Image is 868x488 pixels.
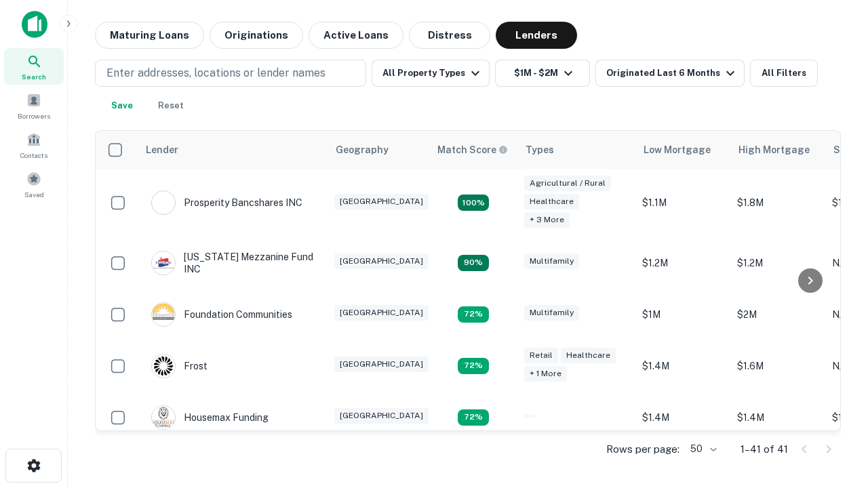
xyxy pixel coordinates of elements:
[334,253,429,269] div: [GEOGRAPHIC_DATA]
[730,169,825,237] td: $1.8M
[595,60,745,87] button: Originated Last 6 Months
[524,212,570,228] div: + 3 more
[738,142,810,158] div: High Mortgage
[635,131,730,169] th: Low Mortgage
[4,87,64,124] a: Borrowers
[524,194,579,209] div: Healthcare
[100,92,144,119] button: Save your search to get updates of matches that match your search criteria.
[730,392,825,443] td: $1.4M
[22,11,47,38] img: capitalize-icon.png
[458,195,489,211] div: Matching Properties: 10, hasApolloMatch: undefined
[524,348,558,363] div: Retail
[730,289,825,340] td: $2M
[210,22,303,49] button: Originations
[4,166,64,203] a: Saved
[517,131,635,169] th: Types
[149,92,193,119] button: Reset
[644,142,711,158] div: Low Mortgage
[334,305,429,321] div: [GEOGRAPHIC_DATA]
[730,340,825,392] td: $1.6M
[524,366,567,382] div: + 1 more
[495,60,590,87] button: $1M - $2M
[750,60,818,87] button: All Filters
[151,354,208,378] div: Frost
[151,302,292,327] div: Foundation Communities
[151,190,302,215] div: Prosperity Bancshares INC
[18,110,50,121] span: Borrowers
[151,251,314,275] div: [US_STATE] Mezzanine Fund INC
[635,169,730,237] td: $1.1M
[152,303,175,326] img: picture
[334,408,429,424] div: [GEOGRAPHIC_DATA]
[372,60,490,87] button: All Property Types
[152,406,175,429] img: picture
[95,22,204,49] button: Maturing Loans
[458,255,489,271] div: Matching Properties: 5, hasApolloMatch: undefined
[309,22,403,49] button: Active Loans
[730,131,825,169] th: High Mortgage
[151,405,269,430] div: Housemax Funding
[328,131,429,169] th: Geography
[458,409,489,426] div: Matching Properties: 4, hasApolloMatch: undefined
[635,237,730,289] td: $1.2M
[496,22,577,49] button: Lenders
[336,142,389,158] div: Geography
[437,142,508,157] div: Capitalize uses an advanced AI algorithm to match your search with the best lender. The match sco...
[635,340,730,392] td: $1.4M
[524,176,611,191] div: Agricultural / Rural
[606,441,679,457] p: Rows per page:
[152,354,175,378] img: picture
[437,142,505,157] h6: Match Score
[635,289,730,340] td: $1M
[152,251,175,274] img: picture
[741,441,788,457] p: 1–41 of 41
[526,142,554,158] div: Types
[4,48,64,85] a: Search
[95,60,366,87] button: Enter addresses, locations or lender names
[106,65,325,81] p: Enter addresses, locations or lender names
[334,357,429,372] div: [GEOGRAPHIC_DATA]
[138,131,328,169] th: Lender
[24,189,44,200] span: Saved
[146,142,178,158] div: Lender
[22,71,46,82] span: Search
[524,253,579,269] div: Multifamily
[561,348,616,363] div: Healthcare
[685,439,719,459] div: 50
[458,306,489,323] div: Matching Properties: 4, hasApolloMatch: undefined
[458,358,489,374] div: Matching Properties: 4, hasApolloMatch: undefined
[635,392,730,443] td: $1.4M
[152,191,175,214] img: picture
[429,131,517,169] th: Capitalize uses an advanced AI algorithm to match your search with the best lender. The match sco...
[606,65,738,81] div: Originated Last 6 Months
[334,194,429,209] div: [GEOGRAPHIC_DATA]
[20,150,47,161] span: Contacts
[524,305,579,321] div: Multifamily
[730,237,825,289] td: $1.2M
[4,127,64,163] a: Contacts
[409,22,490,49] button: Distress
